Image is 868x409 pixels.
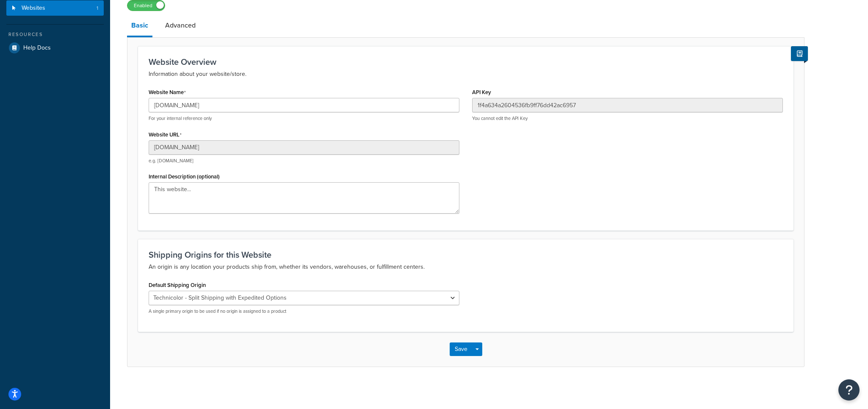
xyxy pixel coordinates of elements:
[149,57,783,67] h3: Website Overview
[23,45,51,52] span: Help Docs
[472,115,783,122] p: You cannot edit the API Key
[149,250,783,259] h3: Shipping Origins for this Website
[6,0,104,16] a: Websites1
[6,31,104,38] div: Resources
[149,173,220,180] label: Internal Description (optional)
[149,89,186,96] label: Website Name
[22,5,45,12] span: Websites
[127,0,165,11] label: Enabled
[149,182,459,214] textarea: This website...
[149,115,459,122] p: For your internal reference only
[472,89,491,95] label: API Key
[791,46,808,61] button: Show Help Docs
[6,0,104,16] li: Websites
[127,15,152,37] a: Basic
[149,282,206,288] label: Default Shipping Origin
[472,98,783,112] input: XDL713J089NBV22
[161,15,200,36] a: Advanced
[450,342,473,356] button: Save
[97,5,98,12] span: 1
[149,262,783,272] p: An origin is any location your products ship from, whether its vendors, warehouses, or fulfillmen...
[838,379,860,401] button: Open Resource Center
[6,40,104,56] a: Help Docs
[149,131,182,138] label: Website URL
[149,308,459,314] p: A single primary origin to be used if no origin is assigned to a product
[149,158,459,164] p: e.g. [DOMAIN_NAME]
[149,69,783,79] p: Information about your website/store.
